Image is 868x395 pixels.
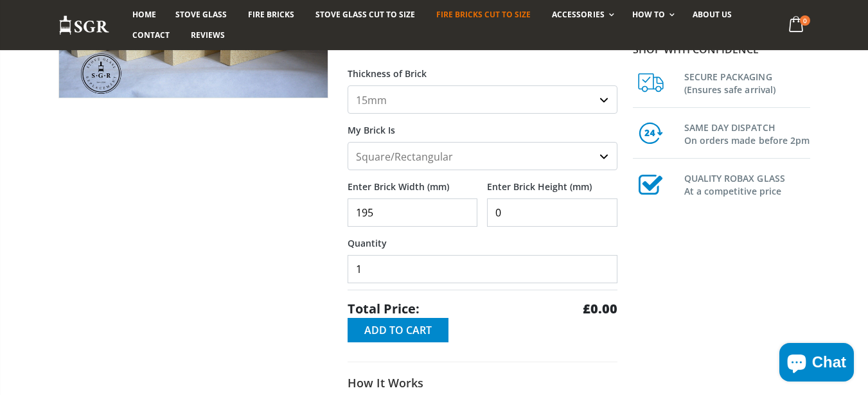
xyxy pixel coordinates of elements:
label: Quantity [348,227,617,250]
a: Stove Glass Cut To Size [306,4,425,25]
span: Add to Cart [364,323,432,337]
span: Fire Bricks Cut To Size [436,9,531,20]
span: How To [632,9,665,20]
a: Stove Glass [166,4,236,25]
span: 0 [800,15,810,26]
label: My Brick Is [348,114,617,137]
span: Stove Glass [175,9,227,20]
label: Enter Brick Width (mm) [348,170,478,193]
a: Accessories [542,4,620,25]
span: About us [693,9,732,20]
h3: SAME DAY DISPATCH On orders made before 2pm [684,119,810,147]
span: Accessories [552,9,604,20]
inbox-online-store-chat: Shopify online store chat [775,343,858,385]
label: Enter Brick Height (mm) [487,170,617,193]
label: Thickness of Brick [348,57,617,80]
span: Contact [132,30,170,40]
img: Stove Glass Replacement [58,15,110,36]
h3: How It Works [348,375,617,391]
a: How To [623,4,681,25]
a: About us [683,4,741,25]
span: Reviews [191,30,225,40]
a: 0 [783,13,810,38]
a: Fire Bricks [238,4,304,25]
h3: QUALITY ROBAX GLASS At a competitive price [684,170,810,198]
a: Contact [123,25,179,46]
span: Total Price: [348,300,420,318]
h3: SECURE PACKAGING (Ensures safe arrival) [684,68,810,96]
a: Home [123,4,166,25]
a: Reviews [181,25,235,46]
a: Fire Bricks Cut To Size [427,4,540,25]
span: Home [132,9,156,20]
span: Stove Glass Cut To Size [315,9,415,20]
button: Add to Cart [348,318,448,342]
strong: £0.00 [583,300,617,318]
span: Fire Bricks [248,9,294,20]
